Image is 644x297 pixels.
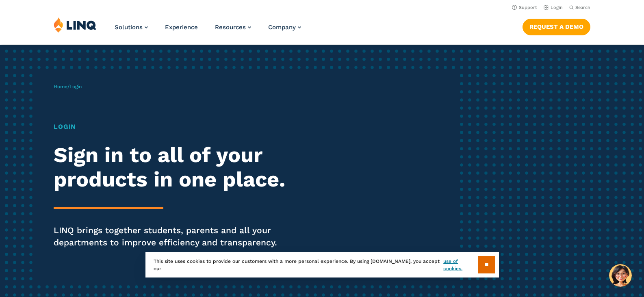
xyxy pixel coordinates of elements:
a: Experience [165,24,198,31]
button: Hello, have a question? Let’s chat. [609,264,632,287]
span: Company [268,24,296,31]
h2: Sign in to all of your products in one place. [54,143,302,192]
div: This site uses cookies to provide our customers with a more personal experience. By using [DOMAIN... [145,252,499,277]
a: use of cookies. [443,258,478,272]
p: LINQ brings together students, parents and all your departments to improve efficiency and transpa... [54,224,302,249]
img: LINQ | K‑12 Software [54,17,97,33]
nav: Button Navigation [523,17,590,35]
span: Search [575,5,590,10]
a: Request a Demo [523,19,590,35]
a: Resources [215,24,251,31]
a: Solutions [115,24,148,31]
span: Login [69,84,82,89]
a: Support [512,5,537,10]
a: Company [268,24,301,31]
button: Open Search Bar [569,4,590,11]
span: / [54,84,82,89]
a: Home [54,84,67,89]
nav: Primary Navigation [115,17,301,44]
a: Login [544,5,563,10]
span: Resources [215,24,246,31]
span: Solutions [115,24,143,31]
h1: Login [54,122,302,132]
